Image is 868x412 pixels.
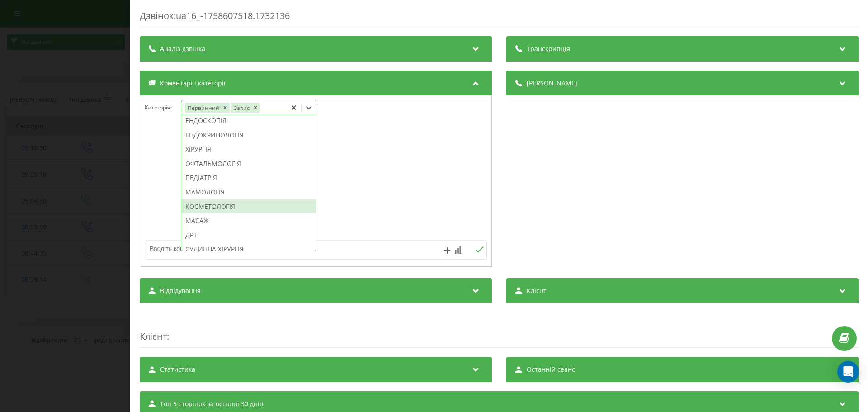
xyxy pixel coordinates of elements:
[160,79,226,88] span: Коментарі і категорії
[185,103,221,113] div: Первинний
[140,330,167,342] span: Клієнт
[181,114,316,128] div: ЕНДОСКОПІЯ
[837,361,859,383] div: Open Intercom Messenger
[181,128,316,142] div: ЕНДОКРИНОЛОГІЯ
[160,286,201,295] span: Відвідування
[160,399,263,408] span: Топ 5 сторінок за останні 30 днів
[181,228,316,242] div: ДРТ
[181,242,316,256] div: СУДИННА ХІРУРГІЯ
[527,79,577,88] span: [PERSON_NAME]
[527,44,570,53] span: Транскрипція
[251,103,260,113] div: Remove Запис
[527,365,575,374] span: Останній сеанс
[231,103,251,113] div: Запис
[181,213,316,228] div: МАСАЖ
[181,142,316,156] div: ХіРУРГІЯ
[145,104,181,111] h4: Категорія :
[181,185,316,199] div: МАМОЛОГІЯ
[527,286,547,295] span: Клієнт
[140,9,859,27] div: Дзвінок : ua16_-1758607518.1732136
[221,103,230,113] div: Remove Первинний
[181,199,316,214] div: КОСМЕТОЛОГІЯ
[181,170,316,185] div: ПЕДІАТРІЯ
[140,312,859,348] div: :
[160,365,195,374] span: Статистика
[181,156,316,171] div: ОФТАЛЬМОЛОГІЯ
[160,44,205,53] span: Аналіз дзвінка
